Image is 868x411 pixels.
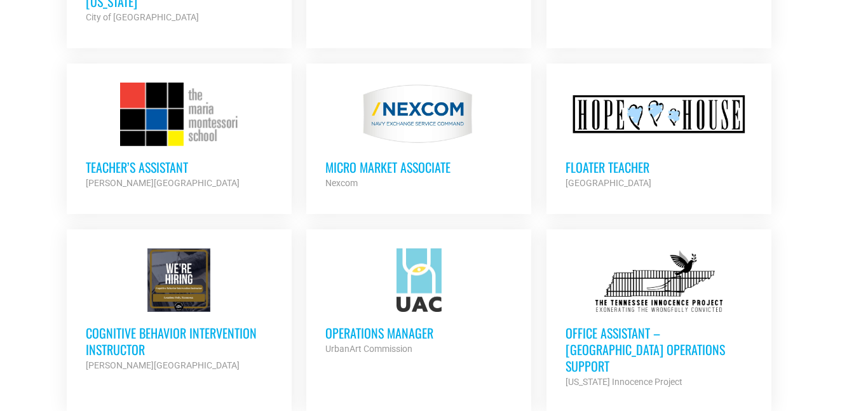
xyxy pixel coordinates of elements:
[86,360,240,370] strong: [PERSON_NAME][GEOGRAPHIC_DATA]
[67,64,292,210] a: Teacher’s Assistant [PERSON_NAME][GEOGRAPHIC_DATA]
[566,377,682,387] strong: [US_STATE] Innocence Project
[566,159,752,175] h3: Floater Teacher
[566,325,752,374] h3: Office Assistant – [GEOGRAPHIC_DATA] Operations Support
[546,64,771,210] a: Floater Teacher [GEOGRAPHIC_DATA]
[325,344,412,354] strong: UrbanArt Commission
[306,229,531,375] a: Operations Manager UrbanArt Commission
[67,229,292,392] a: Cognitive Behavior Intervention Instructor [PERSON_NAME][GEOGRAPHIC_DATA]
[86,325,273,358] h3: Cognitive Behavior Intervention Instructor
[306,64,531,210] a: Micro Market Associate Nexcom
[325,178,358,188] strong: Nexcom
[325,159,512,175] h3: Micro Market Associate
[566,178,651,188] strong: [GEOGRAPHIC_DATA]
[325,325,512,341] h3: Operations Manager
[546,229,771,408] a: Office Assistant – [GEOGRAPHIC_DATA] Operations Support [US_STATE] Innocence Project
[86,159,273,175] h3: Teacher’s Assistant
[86,178,240,188] strong: [PERSON_NAME][GEOGRAPHIC_DATA]
[86,12,199,22] strong: City of [GEOGRAPHIC_DATA]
